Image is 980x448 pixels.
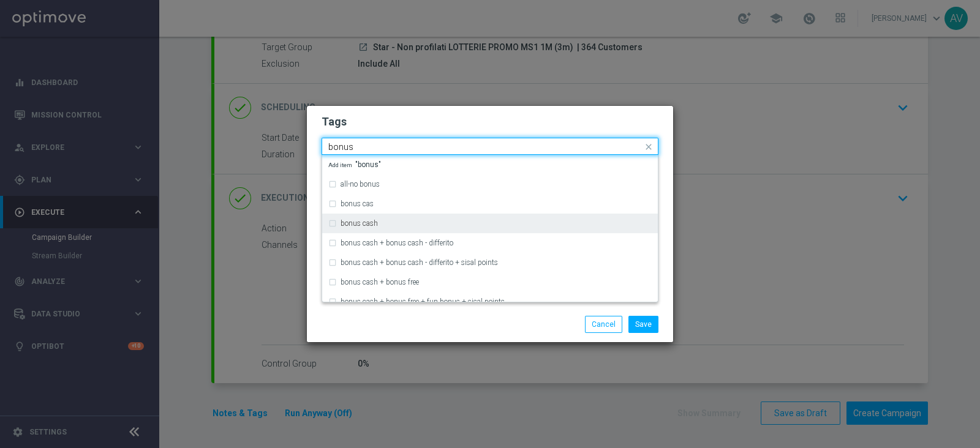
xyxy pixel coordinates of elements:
span: Add item [328,162,355,168]
div: bonus cas [328,194,652,214]
ng-dropdown-panel: Options list [322,155,658,302]
ng-select: bingo+lotteries, cb giocato, star, up-selling [322,138,658,155]
label: bonus cas [341,200,374,207]
div: bonus cash + bonus cash - differito + sisal points [328,253,652,272]
span: "bonus" [328,161,381,168]
h2: Tags [322,114,658,129]
label: bonus cash + bonus cash - differito + sisal points [341,259,498,266]
button: Cancel [585,316,622,333]
label: bonus cash + bonus free + fun bonus + sisal points [341,298,505,305]
div: all-no bonus [328,174,652,194]
label: bonus cash [341,220,378,227]
div: bonus cash + bonus cash - differito [328,233,652,253]
div: bonus cash + bonus free + fun bonus + sisal points [328,292,652,312]
div: bonus cash [328,214,652,233]
label: all-no bonus [341,181,380,188]
button: Save [628,316,658,333]
div: bonus cash + bonus free [328,272,652,292]
label: bonus cash + bonus free [341,278,419,286]
label: bonus cash + bonus cash - differito [341,239,453,247]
